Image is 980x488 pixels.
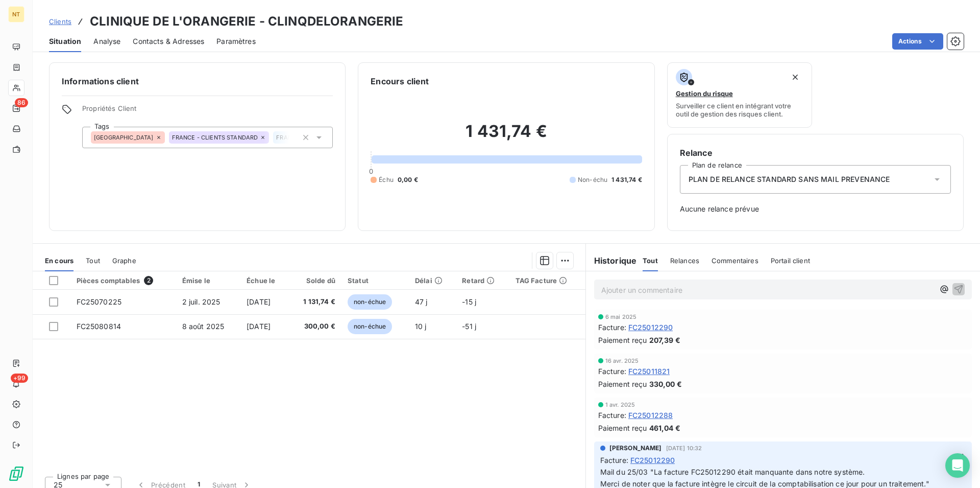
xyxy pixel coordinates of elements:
[8,6,24,22] div: NT
[415,322,427,331] span: 10 j
[86,257,100,265] span: Tout
[605,402,635,408] span: 1 avr. 2025
[93,36,120,47] span: Analyse
[45,257,73,265] span: En cours
[247,322,271,331] span: [DATE]
[598,379,647,389] span: Paiement reçu
[348,319,392,334] span: non-échue
[667,62,813,128] button: Gestion du risqueSurveiller ce client en intégrant votre outil de gestion des risques client.
[611,175,642,184] span: 1 431,74 €
[600,455,628,466] span: Facture :
[77,322,121,331] span: FC25080814
[15,98,28,107] span: 86
[348,294,392,310] span: non-échue
[172,134,258,141] span: FRANCE - CLIENTS STANDARD
[348,276,403,285] div: Statut
[609,444,662,453] span: [PERSON_NAME]
[598,410,626,421] span: Facture :
[289,133,298,142] input: Ajouter une valeur
[649,335,680,345] span: 207,39 €
[415,297,428,306] span: 47 j
[182,322,225,331] span: 8 août 2025
[462,297,476,306] span: -15 j
[605,314,637,320] span: 6 mai 2025
[712,257,758,265] span: Commentaires
[94,134,154,141] span: [GEOGRAPHIC_DATA]
[689,174,890,184] span: PLAN DE RELANCE STANDARD SANS MAIL PREVENANCE
[8,100,24,117] a: 86
[82,104,333,119] span: Propriétés Client
[462,322,476,331] span: -51 j
[90,12,403,31] h3: CLINIQUE DE L'ORANGERIE - CLINQDELORANGERIE
[49,16,71,27] a: Clients
[586,254,637,267] h6: Historique
[77,297,122,306] span: FC25070225
[598,423,647,433] span: Paiement reçu
[49,17,71,26] span: Clients
[216,36,256,47] span: Paramètres
[670,257,699,265] span: Relances
[628,322,673,333] span: FC25012290
[11,374,28,383] span: +99
[676,102,804,118] span: Surveiller ce client en intégrant votre outil de gestion des risques client.
[649,379,682,389] span: 330,00 €
[578,175,607,184] span: Non-échu
[680,147,951,159] h6: Relance
[247,297,271,306] span: [DATE]
[600,468,865,476] span: Mail du 25/03 "La facture FC25012290 était manquante dans notre système.
[415,276,450,285] div: Délai
[598,366,626,377] span: Facture :
[62,75,333,87] h6: Informations client
[666,445,702,451] span: [DATE] 10:32
[600,479,929,488] span: Merci de noter que la facture intègre le circuit de la comptabilisation ce jour pour un traitement."
[771,257,810,265] span: Portail client
[276,134,365,141] span: FRANCE - [GEOGRAPHIC_DATA]
[598,335,647,345] span: Paiement reçu
[643,257,658,265] span: Tout
[133,36,204,47] span: Contacts & Adresses
[892,33,943,50] button: Actions
[371,121,642,152] h2: 1 431,74 €
[247,276,283,285] div: Échue le
[144,276,153,285] span: 2
[369,167,373,175] span: 0
[945,453,970,478] div: Open Intercom Messenger
[371,75,429,87] h6: Encours client
[598,322,626,333] span: Facture :
[295,276,335,285] div: Solde dû
[295,297,335,307] span: 1 131,74 €
[516,276,579,285] div: TAG Facture
[182,276,235,285] div: Émise le
[680,204,951,214] span: Aucune relance prévue
[628,410,673,421] span: FC25012288
[77,276,170,285] div: Pièces comptables
[182,297,220,306] span: 2 juil. 2025
[112,257,136,265] span: Graphe
[462,276,503,285] div: Retard
[676,89,733,98] span: Gestion du risque
[398,175,418,184] span: 0,00 €
[295,321,335,332] span: 300,00 €
[49,36,81,47] span: Situation
[605,358,639,364] span: 16 avr. 2025
[8,466,24,482] img: Logo LeanPay
[628,366,670,377] span: FC25011821
[379,175,394,184] span: Échu
[649,423,680,433] span: 461,04 €
[630,455,675,466] span: FC25012290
